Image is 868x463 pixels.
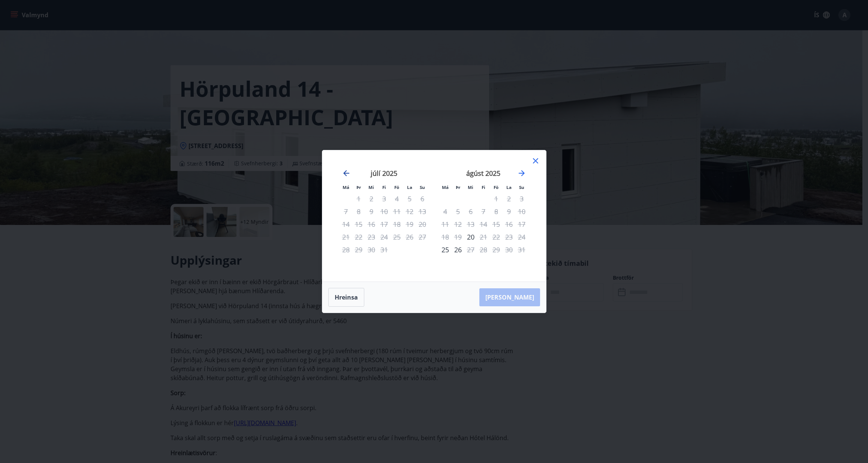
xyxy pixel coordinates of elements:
div: Move forward to switch to the next month. [517,169,526,178]
td: Choose mánudagur, 25. ágúst 2025 as your check-in date. It’s available. [439,243,452,256]
td: Not available. fimmtudagur, 17. júlí 2025 [378,218,391,231]
small: Mi [468,184,473,190]
td: Not available. laugardagur, 23. ágúst 2025 [503,231,515,243]
td: Not available. laugardagur, 26. júlí 2025 [403,231,416,243]
td: Not available. sunnudagur, 13. júlí 2025 [416,205,429,218]
td: Not available. sunnudagur, 3. ágúst 2025 [515,192,528,205]
div: Aðeins innritun í boði [439,243,452,256]
td: Not available. miðvikudagur, 2. júlí 2025 [365,192,378,205]
td: Not available. mánudagur, 28. júlí 2025 [340,243,352,256]
small: Mi [368,184,374,190]
small: Fi [482,184,485,190]
td: Not available. mánudagur, 7. júlí 2025 [340,205,352,218]
td: Not available. mánudagur, 14. júlí 2025 [340,218,352,231]
small: Fö [394,184,399,190]
small: La [407,184,412,190]
td: Not available. fimmtudagur, 10. júlí 2025 [378,205,391,218]
td: Choose miðvikudagur, 20. ágúst 2025 as your check-in date. It’s available. [464,231,477,243]
td: Not available. þriðjudagur, 19. ágúst 2025 [452,231,464,243]
small: Þr [356,184,361,190]
div: Calendar [331,159,537,273]
td: Not available. sunnudagur, 27. júlí 2025 [416,231,429,243]
small: Fi [382,184,386,190]
td: Not available. föstudagur, 8. ágúst 2025 [490,205,503,218]
td: Not available. sunnudagur, 24. ágúst 2025 [515,231,528,243]
strong: júlí 2025 [371,169,397,178]
small: Þr [456,184,460,190]
div: Aðeins útritun í boði [477,231,490,243]
td: Not available. sunnudagur, 10. ágúst 2025 [515,205,528,218]
td: Not available. laugardagur, 2. ágúst 2025 [503,192,515,205]
td: Not available. sunnudagur, 17. ágúst 2025 [515,218,528,231]
td: Not available. miðvikudagur, 13. ágúst 2025 [464,218,477,231]
td: Not available. þriðjudagur, 5. ágúst 2025 [452,205,464,218]
td: Not available. þriðjudagur, 1. júlí 2025 [352,192,365,205]
td: Not available. laugardagur, 16. ágúst 2025 [503,218,515,231]
td: Not available. mánudagur, 18. ágúst 2025 [439,231,452,243]
td: Not available. föstudagur, 15. ágúst 2025 [490,218,503,231]
button: Hreinsa [328,288,364,307]
td: Not available. miðvikudagur, 30. júlí 2025 [365,243,378,256]
td: Not available. fimmtudagur, 14. ágúst 2025 [477,218,490,231]
td: Not available. miðvikudagur, 6. ágúst 2025 [464,205,477,218]
td: Not available. laugardagur, 30. ágúst 2025 [503,243,515,256]
td: Not available. mánudagur, 4. ágúst 2025 [439,205,452,218]
td: Not available. fimmtudagur, 24. júlí 2025 [378,231,391,243]
div: 26 [452,243,464,256]
td: Not available. fimmtudagur, 7. ágúst 2025 [477,205,490,218]
td: Not available. föstudagur, 29. ágúst 2025 [490,243,503,256]
td: Not available. fimmtudagur, 31. júlí 2025 [378,243,391,256]
td: Not available. miðvikudagur, 23. júlí 2025 [365,231,378,243]
td: Not available. fimmtudagur, 28. ágúst 2025 [477,243,490,256]
td: Not available. föstudagur, 4. júlí 2025 [391,192,403,205]
td: Not available. þriðjudagur, 15. júlí 2025 [352,218,365,231]
div: Move backward to switch to the previous month. [342,169,351,178]
strong: ágúst 2025 [466,169,500,178]
td: Not available. sunnudagur, 20. júlí 2025 [416,218,429,231]
small: Su [519,184,524,190]
td: Not available. mánudagur, 11. ágúst 2025 [439,218,452,231]
td: Not available. föstudagur, 25. júlí 2025 [391,231,403,243]
td: Not available. þriðjudagur, 12. ágúst 2025 [452,218,464,231]
td: Not available. miðvikudagur, 9. júlí 2025 [365,205,378,218]
td: Not available. fimmtudagur, 21. ágúst 2025 [477,231,490,243]
td: Not available. föstudagur, 11. júlí 2025 [391,205,403,218]
td: Not available. föstudagur, 22. ágúst 2025 [490,231,503,243]
td: Not available. sunnudagur, 31. ágúst 2025 [515,243,528,256]
small: Má [343,184,349,190]
td: Choose þriðjudagur, 26. ágúst 2025 as your check-in date. It’s available. [452,243,464,256]
td: Not available. þriðjudagur, 29. júlí 2025 [352,243,365,256]
td: Not available. sunnudagur, 6. júlí 2025 [416,192,429,205]
td: Not available. föstudagur, 1. ágúst 2025 [490,192,503,205]
td: Not available. miðvikudagur, 16. júlí 2025 [365,218,378,231]
td: Not available. miðvikudagur, 27. ágúst 2025 [464,243,477,256]
small: La [506,184,512,190]
td: Not available. laugardagur, 9. ágúst 2025 [503,205,515,218]
td: Not available. mánudagur, 21. júlí 2025 [340,231,352,243]
td: Not available. fimmtudagur, 3. júlí 2025 [378,192,391,205]
td: Not available. laugardagur, 5. júlí 2025 [403,192,416,205]
div: Aðeins útritun í boði [464,243,477,256]
small: Fö [494,184,498,190]
small: Má [442,184,449,190]
td: Not available. laugardagur, 19. júlí 2025 [403,218,416,231]
td: Not available. laugardagur, 12. júlí 2025 [403,205,416,218]
td: Not available. föstudagur, 18. júlí 2025 [391,218,403,231]
small: Su [420,184,425,190]
td: Not available. þriðjudagur, 22. júlí 2025 [352,231,365,243]
td: Not available. þriðjudagur, 8. júlí 2025 [352,205,365,218]
div: Aðeins innritun í boði [464,231,477,243]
